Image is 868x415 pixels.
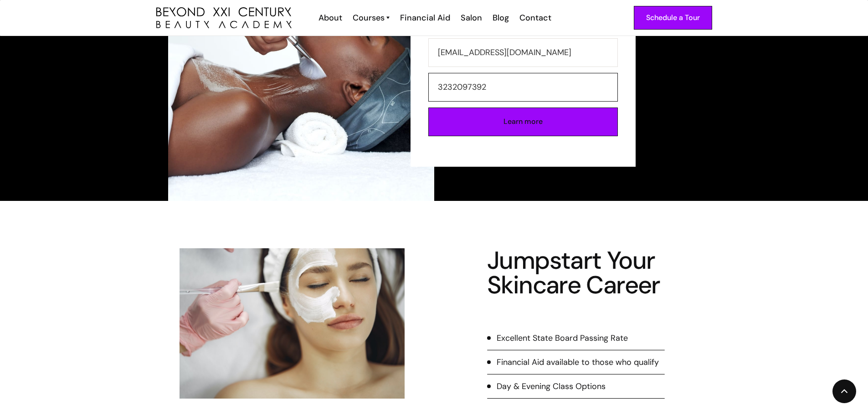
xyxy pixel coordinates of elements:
div: Courses [353,12,385,24]
div: Contact [519,12,551,24]
div: Excellent State Board Passing Rate [497,332,628,344]
a: Financial Aid [394,12,455,24]
a: home [156,7,292,29]
div: Financial Aid available to those who qualify [497,356,659,368]
a: About [313,12,347,24]
input: Learn more [428,108,618,136]
input: Email Address [428,38,618,67]
a: Blog [487,12,514,24]
div: About [318,12,342,24]
input: Phone [428,73,618,102]
div: Day & Evening Class Options [497,380,606,392]
div: Financial Aid [400,12,450,24]
form: Contact Form (Esthi) [428,4,618,142]
h4: Jumpstart Your Skincare Career [487,248,665,297]
img: facial application [180,248,405,398]
a: Courses [353,12,390,24]
img: beyond 21st century beauty academy logo [156,7,292,29]
div: Schedule a Tour [646,12,700,24]
a: Schedule a Tour [634,6,712,30]
a: Salon [455,12,487,24]
div: Salon [461,12,482,24]
div: Blog [493,12,509,24]
a: Contact [514,12,556,24]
